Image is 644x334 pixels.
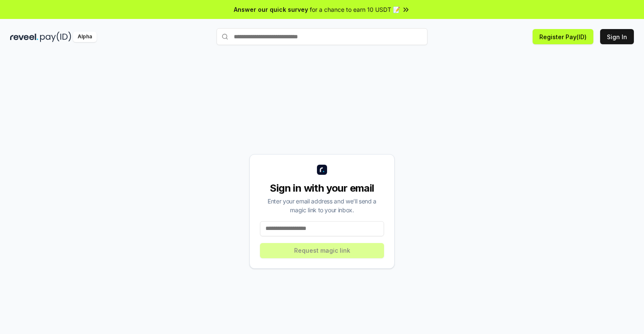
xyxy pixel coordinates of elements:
img: reveel_dark [10,32,38,42]
div: Sign in with your email [260,182,384,195]
span: for a chance to earn 10 USDT 📝 [310,5,400,14]
div: Enter your email address and we’ll send a magic link to your inbox. [260,197,384,214]
div: Alpha [73,32,97,42]
img: logo_small [317,165,327,175]
button: Register Pay(ID) [533,29,593,44]
span: Answer our quick survey [234,5,308,14]
button: Sign In [600,29,634,44]
img: pay_id [40,32,71,42]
